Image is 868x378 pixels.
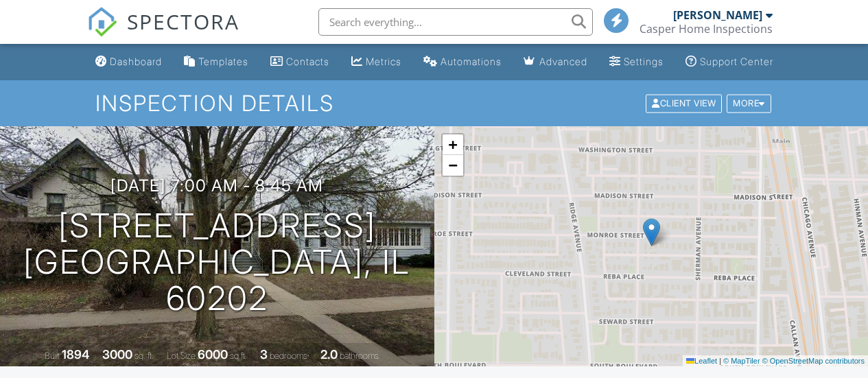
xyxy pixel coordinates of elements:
span: + [448,136,457,153]
h1: [STREET_ADDRESS] [GEOGRAPHIC_DATA], IL 60202 [22,208,412,316]
div: Settings [624,56,664,67]
a: Settings [604,49,669,75]
div: Advanced [539,56,587,67]
a: © MapTiler [723,357,760,365]
div: Casper Home Inspections [640,22,773,36]
div: Dashboard [110,56,162,67]
span: Built [45,351,60,361]
img: The Best Home Inspection Software - Spectora [87,7,117,37]
div: 3000 [102,347,132,362]
a: Support Center [680,49,779,75]
span: sq. ft. [134,351,154,361]
h1: Inspection Details [95,91,772,115]
a: © OpenStreetMap contributors [762,357,865,365]
span: SPECTORA [127,7,239,36]
span: | [719,357,721,365]
span: sq.ft. [230,351,247,361]
a: Leaflet [686,357,717,365]
h3: [DATE] 7:00 am - 8:45 am [110,176,323,195]
input: Search everything... [318,8,593,36]
a: SPECTORA [87,19,239,47]
a: Zoom out [443,155,463,176]
span: Lot Size [167,351,196,361]
a: Advanced [518,49,593,75]
img: Marker [643,218,660,246]
a: Zoom in [443,134,463,155]
div: 1894 [62,347,89,362]
a: Dashboard [90,49,167,75]
div: 2.0 [320,347,338,362]
div: More [727,94,771,113]
span: bedrooms [270,351,307,361]
a: Templates [178,49,254,75]
div: Automations [441,56,502,67]
div: [PERSON_NAME] [673,8,762,22]
div: Contacts [286,56,329,67]
a: Automations (Basic) [418,49,507,75]
span: bathrooms [340,351,379,361]
div: 3 [260,347,268,362]
a: Metrics [346,49,407,75]
div: Metrics [366,56,401,67]
a: Client View [644,97,725,108]
span: − [448,156,457,174]
div: Support Center [700,56,773,67]
div: 6000 [198,347,228,362]
a: Contacts [265,49,335,75]
div: Templates [198,56,248,67]
div: Client View [646,94,722,113]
